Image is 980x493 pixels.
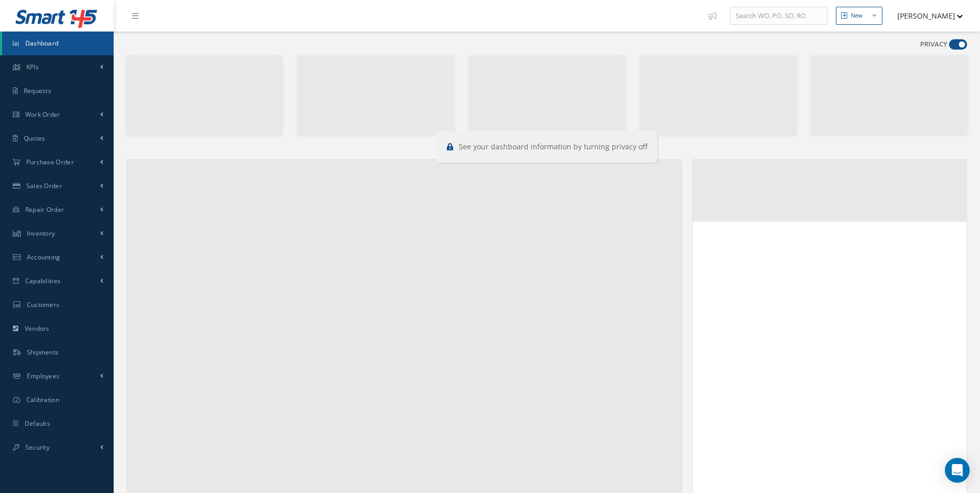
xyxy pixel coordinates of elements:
span: KPIs [26,63,39,71]
span: Vendors [25,324,50,333]
span: Calibration [26,395,59,404]
span: Accounting [27,253,60,261]
span: Dashboard [25,39,59,48]
span: Sales Order [26,181,62,190]
span: Shipments [27,348,59,357]
input: Search WO, PO, SO, RO [730,7,828,25]
span: Capabilities [25,276,61,285]
span: Inventory [27,229,55,238]
span: Repair Order [25,205,65,214]
span: See your dashboard information by turning privacy off [459,142,647,151]
span: Security [25,443,50,452]
span: Customers [27,300,60,309]
div: New [851,11,863,20]
label: PRIVACY [920,39,947,50]
span: Quotes [24,134,45,143]
span: Employees [27,372,60,380]
span: Work Order [25,110,60,119]
span: Requests [24,86,51,95]
button: [PERSON_NAME] [888,6,963,26]
span: Defaults [25,419,50,428]
div: Open Intercom Messenger [945,458,970,483]
a: Dashboard [2,32,114,55]
span: Purchase Order [26,158,74,166]
button: New [836,7,882,25]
